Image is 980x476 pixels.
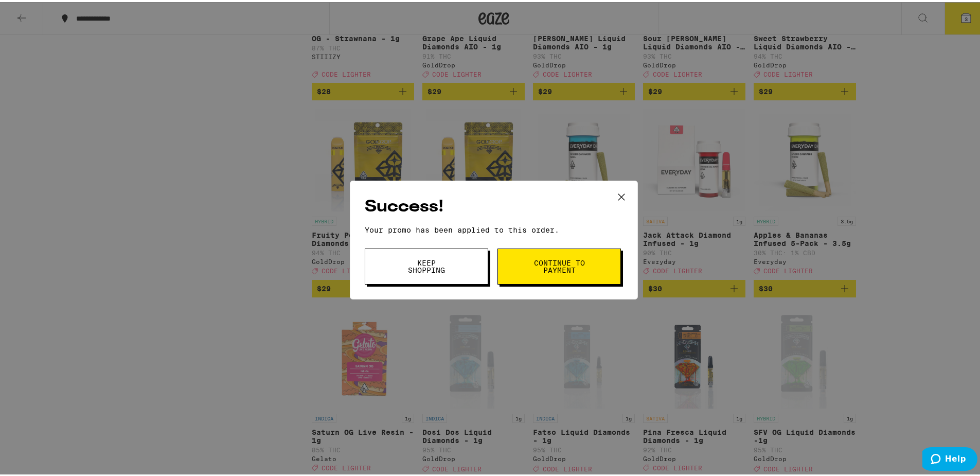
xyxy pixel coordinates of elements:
span: Keep Shopping [400,257,453,272]
h2: Success! [365,193,623,217]
iframe: Opens a widget where you can find more information [922,445,977,471]
button: Continue to payment [497,246,621,283]
span: Continue to payment [533,257,585,272]
p: Your promo has been applied to this order. [365,224,623,232]
button: Keep Shopping [365,246,488,283]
